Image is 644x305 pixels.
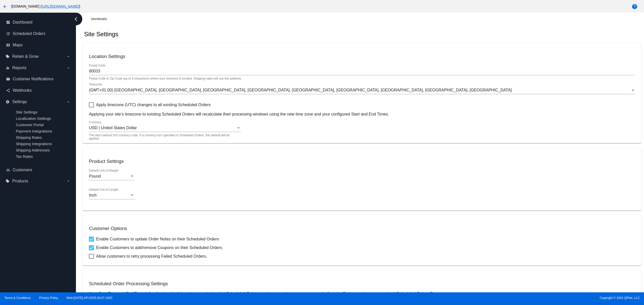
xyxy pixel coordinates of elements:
span: Webhooks [13,88,32,93]
a: Tax Rates [16,154,33,159]
span: Allow customers to retry processing Failed Scheduled Orders. [96,253,207,259]
h3: Scheduled Order Processing Settings [89,281,635,287]
i: settings [6,100,10,104]
span: Retain & Grow [12,54,38,59]
a: Dashboard [91,15,111,23]
i: local_offer [6,54,10,59]
span: Copyright © 2024 QPilot, LLC [326,296,640,300]
span: Reports [12,66,26,70]
span: Apply timezone (UTC) changes to all existing Scheduled Orders [96,102,211,108]
span: Inch [89,193,96,197]
span: Products [12,179,28,183]
a: Localization Settings [16,116,51,121]
i: dashboard [6,20,10,24]
a: [URL][DOMAIN_NAME] [42,4,79,8]
a: Payment Integrations [16,129,52,133]
i: arrow_drop_down [66,66,70,70]
a: Shipping Rates [16,135,42,140]
h3: Product Settings [89,159,635,164]
i: chevron_left [72,15,80,23]
span: USD | United States Dollar [89,126,137,130]
i: map [6,43,10,47]
a: share Webhooks [6,86,70,94]
p: Your Start Time and End Time define the length of time during each day that Scheduled Orders can ... [89,291,635,296]
h3: Customer Options [89,226,635,231]
span: (GMT+01:00) [GEOGRAPHIC_DATA], [GEOGRAPHIC_DATA], [GEOGRAPHIC_DATA], [GEOGRAPHIC_DATA], [GEOGRAPH... [89,88,512,92]
p: Applying your site’s timezone to existing Scheduled Orders will recalculate their processing wind... [89,112,635,117]
mat-select: Currency [89,126,241,130]
a: Terms & Conditions [4,296,31,300]
a: Learn more about Scheduled Orders Processing. [363,291,451,296]
i: arrow_drop_down [66,54,70,59]
span: Scheduled Orders [13,31,45,36]
i: email [6,77,10,81]
i: arrow_drop_down [66,100,70,104]
h2: Site Settings [84,31,118,38]
i: update [6,32,10,36]
a: Shipping Addresses [16,148,50,152]
span: Settings [12,100,27,104]
span: Dashboard [13,20,32,25]
i: people_outline [6,168,10,172]
mat-select: Default Unit of Length [89,193,134,198]
a: people_outline Customers [6,166,70,174]
span: [DOMAIN_NAME] ( ) [11,4,80,8]
input: Postal Code [89,69,635,73]
i: equalizer [6,66,10,70]
a: Web:[DATE] API:2025.08.07.1920 [67,296,112,300]
mat-icon: help [632,4,638,10]
span: Enable Customers to add/remove Coupons on their Scheduled Orders [96,245,222,251]
mat-hint: The site's default ISO currency code. If a currency isn’t specified in Scheduled Orders, this def... [89,134,238,141]
a: Customer Portal [16,123,44,127]
div: Postal Code or Zip Code (up to 9 characters) where your business is located. Shipping rates will ... [89,77,242,81]
a: update Scheduled Orders [6,30,70,38]
i: share [6,88,10,92]
span: Pound [89,174,100,178]
a: Site Settings [16,110,37,114]
h3: Location Settings [89,54,635,59]
a: Privacy Policy [39,296,58,300]
i: arrow_drop_down [66,179,70,183]
span: Maps [13,43,23,47]
span: Customer Notifications [13,77,53,81]
span: Enable Customers to update Order Notes on their Scheduled Orders [96,236,219,242]
a: email Customer Notifications [6,75,70,83]
mat-select: Default Unit of Weight [89,174,134,179]
i: local_offer [6,179,10,183]
span: Customers [13,168,32,172]
a: dashboard Dashboard [6,18,70,26]
mat-select: Timezone [89,88,635,92]
a: Shipping Integrations [16,142,52,146]
a: map Maps [6,41,70,49]
mat-icon: arrow_back [2,4,8,10]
